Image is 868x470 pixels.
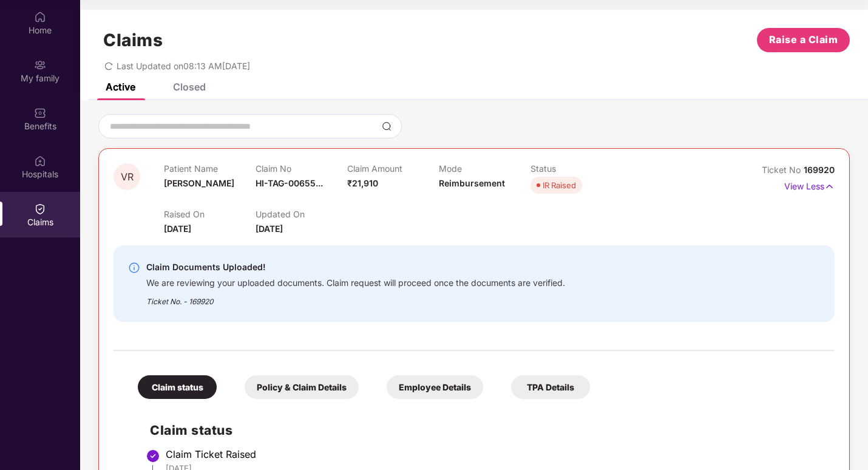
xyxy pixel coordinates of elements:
[103,30,163,50] h1: Claims
[387,375,483,399] div: Employee Details
[382,121,392,131] img: svg+xml;base64,PHN2ZyBpZD0iU2VhcmNoLTMyeDMyIiB4bWxucz0iaHR0cDovL3d3dy53My5vcmcvMjAwMC9zdmciIHdpZH...
[347,163,439,174] p: Claim Amount
[762,165,804,175] span: Ticket No
[256,163,347,174] p: Claim No
[256,209,347,219] p: Updated On
[34,59,46,71] img: svg+xml;base64,PHN2ZyB3aWR0aD0iMjAiIGhlaWdodD0iMjAiIHZpZXdCb3g9IjAgMCAyMCAyMCIgZmlsbD0ibm9uZSIgeG...
[164,209,256,219] p: Raised On
[245,375,359,399] div: Policy & Claim Details
[164,163,256,174] p: Patient Name
[757,28,850,52] button: Raise a Claim
[146,288,565,307] div: Ticket No. - 169920
[34,107,46,119] img: svg+xml;base64,PHN2ZyBpZD0iQmVuZWZpdHMiIHhtbG5zPSJodHRwOi8vd3d3LnczLm9yZy8yMDAwL3N2ZyIgd2lkdGg9Ij...
[34,155,46,167] img: svg+xml;base64,PHN2ZyBpZD0iSG9zcGl0YWxzIiB4bWxucz0iaHR0cDovL3d3dy53My5vcmcvMjAwMC9zdmciIHdpZHRoPS...
[104,61,113,71] span: redo
[128,262,140,274] img: svg+xml;base64,PHN2ZyBpZD0iSW5mby0yMHgyMCIgeG1sbnM9Imh0dHA6Ly93d3cudzMub3JnLzIwMDAvc3ZnIiB3aWR0aD...
[164,223,191,234] span: [DATE]
[511,375,590,399] div: TPA Details
[146,449,160,463] img: svg+xml;base64,PHN2ZyBpZD0iU3RlcC1Eb25lLTMyeDMyIiB4bWxucz0iaHR0cDovL3d3dy53My5vcmcvMjAwMC9zdmciIH...
[106,81,135,93] div: Active
[173,81,206,93] div: Closed
[804,165,835,175] span: 169920
[164,178,234,188] span: [PERSON_NAME]
[117,61,250,71] span: Last Updated on 08:13 AM[DATE]
[34,203,46,215] img: svg+xml;base64,PHN2ZyBpZD0iQ2xhaW0iIHhtbG5zPSJodHRwOi8vd3d3LnczLm9yZy8yMDAwL3N2ZyIgd2lkdGg9IjIwIi...
[146,260,565,274] div: Claim Documents Uploaded!
[256,223,283,234] span: [DATE]
[439,178,505,188] span: Reimbursement
[34,11,46,23] img: svg+xml;base64,PHN2ZyBpZD0iSG9tZSIgeG1sbnM9Imh0dHA6Ly93d3cudzMub3JnLzIwMDAvc3ZnIiB3aWR0aD0iMjAiIG...
[150,420,822,440] h2: Claim status
[531,163,622,174] p: Status
[784,177,835,193] p: View Less
[824,180,835,193] img: svg+xml;base64,PHN2ZyB4bWxucz0iaHR0cDovL3d3dy53My5vcmcvMjAwMC9zdmciIHdpZHRoPSIxNyIgaGVpZ2h0PSIxNy...
[138,375,217,399] div: Claim status
[347,178,378,188] span: ₹21,910
[146,274,565,288] div: We are reviewing your uploaded documents. Claim request will proceed once the documents are verif...
[166,448,822,460] div: Claim Ticket Raised
[543,179,576,191] div: IR Raised
[256,178,323,188] span: HI-TAG-00655...
[121,172,134,182] span: VR
[439,163,531,174] p: Mode
[769,32,838,47] span: Raise a Claim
